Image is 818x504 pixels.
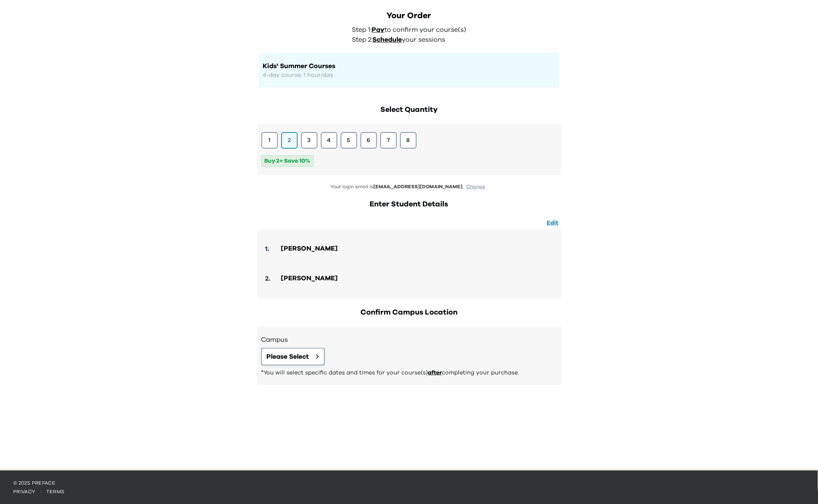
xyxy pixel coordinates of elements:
[352,25,471,35] p: Step 1: to confirm your course(s)
[261,348,325,365] button: Please Select
[380,132,397,149] button: 7
[301,132,318,149] button: 3
[341,132,357,149] button: 5
[263,71,555,79] p: 4-day course; 1 hour/day
[464,183,488,190] button: Change
[321,132,337,149] button: 4
[261,155,314,167] span: Buy 2+ Save 10%
[261,335,557,345] h3: Campus
[261,274,276,284] div: 2 .
[373,184,462,189] span: [EMAIL_ADDRESS][DOMAIN_NAME]
[261,132,278,149] button: 1
[13,489,36,494] a: privacy
[257,104,561,116] h2: Select Quantity
[281,244,338,254] div: [PERSON_NAME]
[13,480,805,486] p: © 2025 Preface
[36,489,46,494] span: ·
[428,370,442,376] span: after
[400,132,417,149] button: 8
[352,35,471,45] p: Step 2: your sessions
[373,36,402,43] span: Schedule
[46,489,65,494] a: terms
[261,244,276,254] div: 1 .
[257,307,561,318] h2: Confirm Campus Location
[281,273,338,284] div: [PERSON_NAME]
[360,132,377,149] button: 6
[267,352,309,362] span: Please Select
[257,199,561,210] h2: Enter Student Details
[261,369,557,377] p: *You will select specific dates and times for your course(s) completing your purchase.
[263,61,555,71] h1: Kids' Summer Courses
[545,218,561,227] button: Edit
[257,183,561,190] p: Your login email is
[372,26,385,33] span: Pay
[259,10,560,21] div: Your Order
[281,132,298,149] button: 2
